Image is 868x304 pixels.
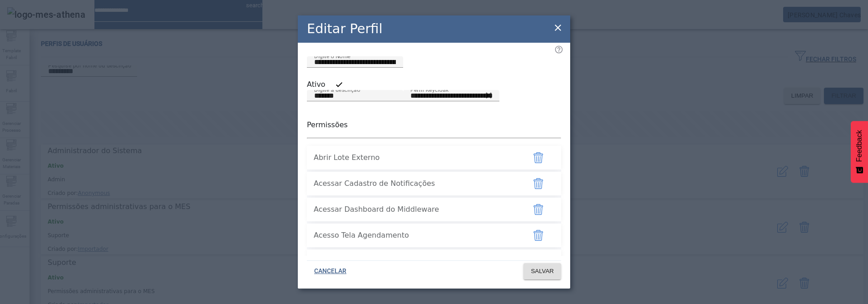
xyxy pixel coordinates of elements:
[307,120,561,130] p: Permissões
[314,152,518,163] span: Abrir Lote Externo
[523,263,561,279] button: SALVAR
[314,178,518,189] span: Acessar Cadastro de Notificações
[307,19,382,39] h2: Editar Perfil
[307,79,327,90] label: Ativo
[314,86,360,93] mat-label: Digite a descrição
[855,130,863,162] span: Feedback
[307,263,354,279] button: CANCELAR
[314,267,346,276] span: CANCELAR
[851,121,868,183] button: Feedback - Mostrar pesquisa
[314,256,518,267] span: Alterar o próprio perfil
[314,53,350,59] mat-label: Digite o Nome
[410,90,492,101] input: Number
[410,86,449,93] mat-label: Perfil Keycloak
[314,204,518,215] span: Acessar Dashboard do Middleware
[314,230,518,241] span: Acesso Tela Agendamento
[531,267,554,276] span: SALVAR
